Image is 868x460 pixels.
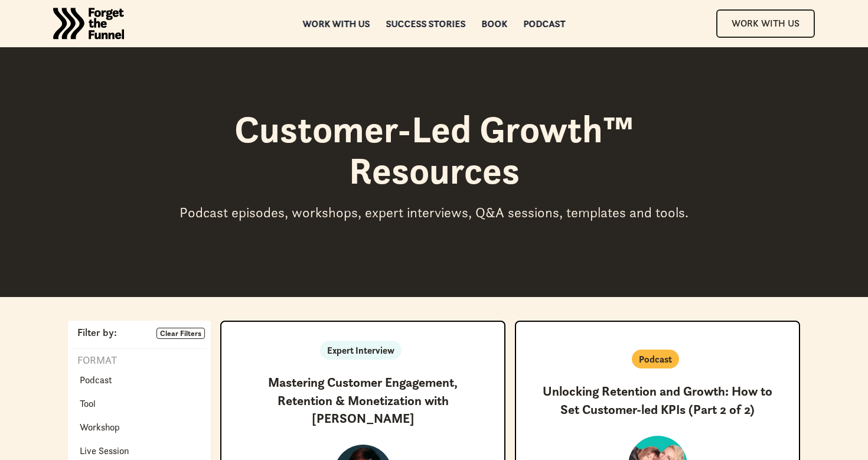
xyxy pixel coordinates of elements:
[80,443,129,458] p: Live Session
[156,328,205,340] a: Clear Filters
[535,383,780,419] h3: Unlocking Retention and Growth: How to Set Customer-led KPIs (Part 2 of 2)
[73,417,127,436] a: Workshop
[73,394,103,413] a: Tool
[327,343,394,357] p: Expert Interview
[80,373,112,387] p: Podcast
[168,204,700,221] div: Podcast episodes, workshops, expert interviews, Q&A sessions, templates and tools.
[73,370,119,389] a: Podcast
[386,19,466,28] a: Success Stories
[303,19,370,28] a: Work with us
[482,19,508,28] a: Book
[168,109,700,192] h1: Customer-Led Growth™ Resources
[80,396,96,410] p: Tool
[716,9,815,37] a: Work With Us
[73,354,117,368] p: Format
[639,352,672,366] p: Podcast
[73,328,117,338] p: Filter by:
[240,374,485,428] h3: Mastering Customer Engagement, Retention & Monetization with [PERSON_NAME]
[73,441,136,460] a: Live Session
[524,19,566,28] a: Podcast
[80,420,120,434] p: Workshop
